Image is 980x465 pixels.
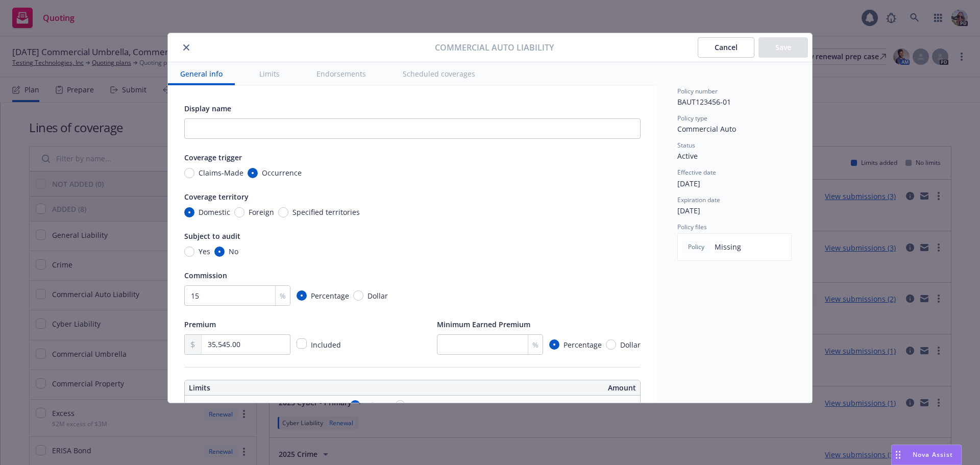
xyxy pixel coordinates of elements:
[248,168,258,178] input: Occurrence
[913,450,953,459] span: Nova Assist
[677,124,736,134] span: Commercial Auto
[297,290,307,301] input: Percentage
[409,400,432,410] span: Excess
[891,445,962,465] button: Nova Assist
[184,104,231,113] span: Display name
[390,62,487,85] button: Scheduled coverages
[278,207,288,217] input: Specified territories
[229,246,238,257] span: No
[677,195,720,204] span: Expiration date
[214,247,225,257] input: No
[280,290,286,301] span: %
[234,207,244,217] input: Foreign
[184,247,194,257] input: Yes
[563,339,602,350] span: Percentage
[311,340,341,350] span: Included
[184,168,194,178] input: Claims-Made
[677,97,731,107] span: BAUT123456-01
[311,290,349,301] span: Percentage
[184,207,194,217] input: Domestic
[199,167,243,178] span: Claims-Made
[677,223,707,231] span: Policy files
[532,339,538,350] span: %
[184,271,227,280] span: Commission
[367,290,388,301] span: Dollar
[549,339,559,350] input: Percentage
[199,207,230,217] span: Domestic
[364,400,391,410] span: Primary
[698,37,754,58] button: Cancel
[677,114,707,123] span: Policy type
[184,192,249,202] span: Coverage territory
[185,380,367,396] th: Limits
[437,320,530,329] span: Minimum Earned Premium
[353,290,363,301] input: Dollar
[180,41,192,54] button: close
[202,335,290,354] input: 0.00
[184,231,240,241] span: Subject to audit
[199,246,210,257] span: Yes
[292,207,360,217] span: Specified territories
[677,141,695,150] span: Status
[350,400,360,410] input: Primary
[249,207,274,217] span: Foreign
[417,380,640,396] th: Amount
[677,179,700,188] span: [DATE]
[686,242,706,252] span: Policy
[168,62,235,85] button: General info
[677,206,700,215] span: [DATE]
[715,241,741,252] span: Missing
[247,62,292,85] button: Limits
[435,41,554,54] span: Commercial Auto Liability
[262,167,302,178] span: Occurrence
[184,320,216,329] span: Premium
[677,168,716,177] span: Effective date
[892,445,904,464] div: Drag to move
[606,339,616,350] input: Dollar
[620,339,641,350] span: Dollar
[677,151,698,161] span: Active
[184,153,242,162] span: Coverage trigger
[677,87,718,95] span: Policy number
[304,62,378,85] button: Endorsements
[395,400,405,410] input: Excess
